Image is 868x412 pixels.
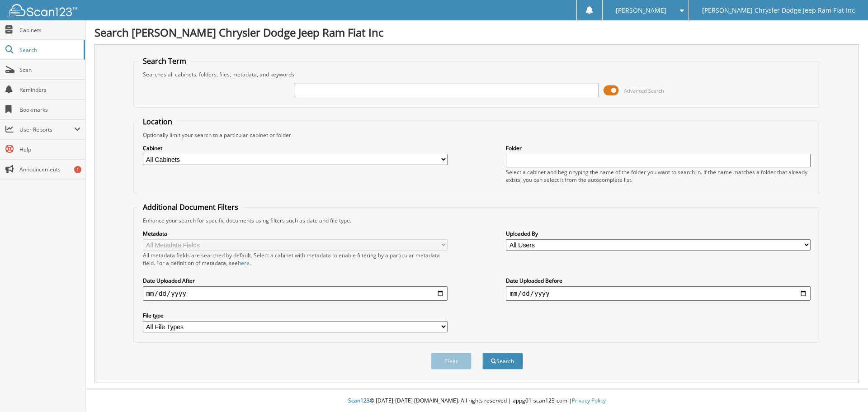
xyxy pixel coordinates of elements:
label: Metadata [143,230,448,237]
img: scan123-logo-white.svg [9,4,77,16]
label: Date Uploaded After [143,277,448,284]
div: Enhance your search for specific documents using filters such as date and file type. [138,217,816,224]
button: Search [482,353,523,369]
div: Select a cabinet and begin typing the name of the folder you want to search in. If the name match... [506,168,811,184]
span: Bookmarks [19,106,80,114]
span: [PERSON_NAME] [616,8,666,13]
span: Scan [19,66,80,74]
label: Folder [506,144,811,152]
span: Cabinets [19,26,80,34]
span: Announcements [19,166,80,173]
span: Advanced Search [624,87,664,94]
input: end [506,286,811,301]
label: Uploaded By [506,230,811,237]
label: File type [143,312,448,319]
span: [PERSON_NAME] Chrysler Dodge Jeep Ram Fiat Inc [702,8,855,13]
button: Clear [431,353,472,369]
input: start [143,286,448,301]
div: 1 [74,166,81,173]
span: Scan123 [348,397,370,404]
label: Date Uploaded Before [506,277,811,284]
span: Search [19,46,79,54]
span: User Reports [19,126,74,133]
div: All metadata fields are searched by default. Select a cabinet with metadata to enable filtering b... [143,251,448,267]
div: © [DATE]-[DATE] [DOMAIN_NAME]. All rights reserved | appg01-scan123-com | [85,390,868,412]
legend: Search Term [138,56,191,66]
h1: Search [PERSON_NAME] Chrysler Dodge Jeep Ram Fiat Inc [94,25,859,40]
legend: Additional Document Filters [138,202,243,212]
a: Privacy Policy [572,397,606,404]
label: Cabinet [143,144,448,152]
span: Help [19,146,80,153]
legend: Location [138,117,177,127]
span: Reminders [19,86,80,94]
a: here [238,259,250,267]
div: Optionally limit your search to a particular cabinet or folder [138,131,816,139]
div: Searches all cabinets, folders, files, metadata, and keywords [138,71,816,78]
